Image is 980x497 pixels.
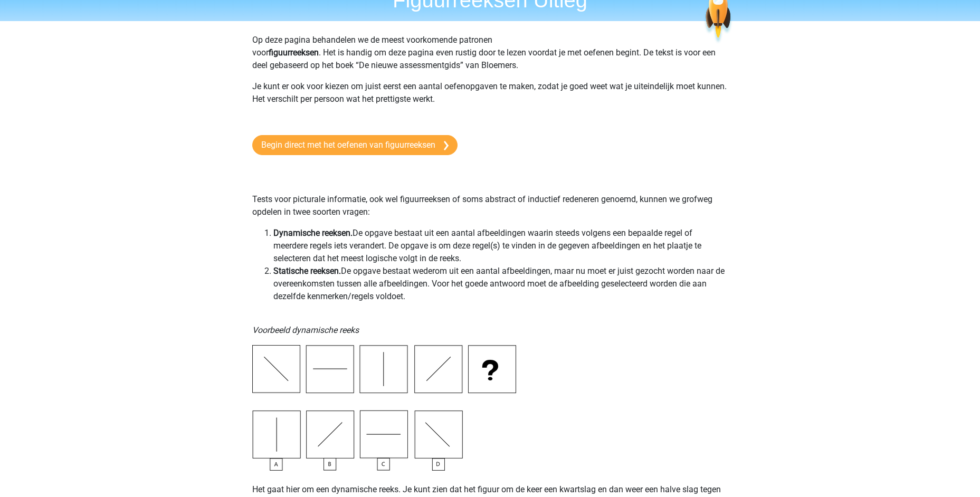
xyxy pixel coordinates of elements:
i: Voorbeeld dynamische reeks [252,325,359,335]
p: Je kunt er ook voor kiezen om juist eerst een aantal oefenopgaven te maken, zodat je goed weet wa... [252,80,728,118]
b: figuurreeksen [269,47,319,58]
img: arrow-right.e5bd35279c78.svg [444,141,449,150]
b: Statische reeksen. [273,266,341,276]
a: Begin direct met het oefenen van figuurreeksen [252,135,458,155]
li: De opgave bestaat wederom uit een aantal afbeeldingen, maar nu moet er juist gezocht worden naar ... [273,265,728,303]
li: De opgave bestaat uit een aantal afbeeldingen waarin steeds volgens een bepaalde regel of meerder... [273,227,728,265]
p: Tests voor picturale informatie, ook wel figuurreeksen of soms abstract of inductief redeneren ge... [252,168,728,218]
b: Dynamische reeksen. [273,228,353,238]
p: Op deze pagina behandelen we de meest voorkomende patronen voor . Het is handig om deze pagina ev... [252,34,728,72]
img: Inductive Reasoning Example1.png [252,345,516,471]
